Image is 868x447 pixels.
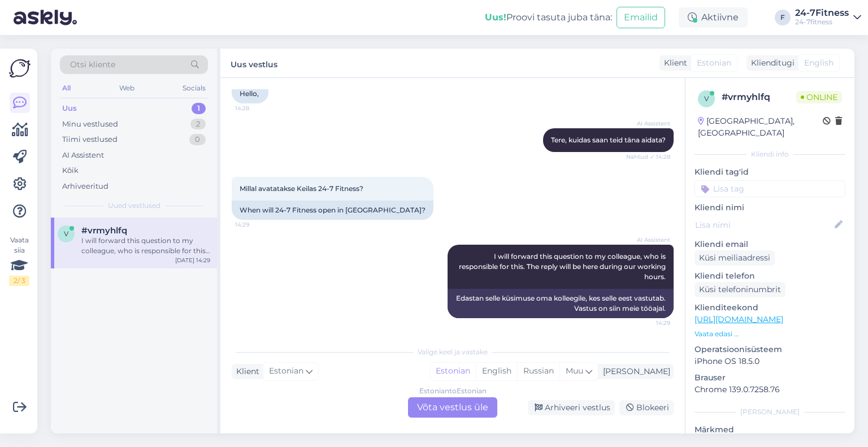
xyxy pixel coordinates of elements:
div: When will 24-7 Fitness open in [GEOGRAPHIC_DATA]? [232,201,433,220]
p: iPhone OS 18.5.0 [695,355,845,367]
b: Uus! [485,12,506,23]
div: Proovi tasuta juba täna: [485,11,612,24]
div: Vaata siia [9,235,29,286]
div: Klient [659,57,687,69]
div: Russian [517,363,559,380]
div: Edastan selle küsimuse oma kolleegile, kes selle eest vastutab. Vastus on siin meie tööajal. [448,289,674,318]
span: AI Assistent [628,119,670,128]
div: Küsi telefoninumbrit [695,282,785,297]
div: Klient [232,366,259,377]
p: Operatsioonisüsteem [695,344,845,355]
label: Uus vestlus [231,55,277,71]
div: AI Assistent [62,150,104,161]
p: Brauser [695,372,845,384]
div: All [60,81,73,96]
span: AI Assistent [628,236,670,244]
p: Kliendi tag'id [695,166,845,178]
div: English [476,363,517,380]
span: Nähtud ✓ 14:28 [626,153,670,161]
div: Kõik [62,165,79,176]
p: Märkmed [695,424,845,436]
div: [PERSON_NAME] [598,366,670,377]
div: Minu vestlused [62,119,118,130]
p: Kliendi email [695,238,845,250]
p: Chrome 139.0.7258.76 [695,384,845,396]
div: Estonian [430,363,476,380]
span: English [804,57,834,69]
span: Muu [566,366,583,376]
div: Küsi meiliaadressi [695,250,775,266]
div: I will forward this question to my colleague, who is responsible for this. The reply will be here... [81,236,210,256]
p: Klienditeekond [695,302,845,314]
input: Lisa nimi [695,219,832,231]
span: Tere, kuidas saan teid täna aidata? [551,136,666,144]
div: Klienditugi [747,57,795,69]
span: Millal avatatakse Keilas 24-7 Fitness? [240,184,363,193]
div: [DATE] 14:29 [175,256,210,264]
div: Tiimi vestlused [62,134,118,145]
div: Estonian to Estonian [419,386,487,396]
p: Vaata edasi ... [695,329,845,339]
div: 24-7Fitness [795,8,849,18]
span: Estonian [269,365,303,377]
div: Valige keel ja vastake [232,347,674,357]
div: Arhiveeri vestlus [528,400,615,415]
img: Askly Logo [9,58,31,79]
div: [GEOGRAPHIC_DATA], [GEOGRAPHIC_DATA] [698,115,823,139]
div: Uus [62,103,77,114]
div: 0 [189,134,206,145]
div: Kliendi info [695,149,845,159]
span: 14:29 [628,319,670,327]
span: #vrmyhlfq [81,225,127,236]
span: Otsi kliente [70,59,115,71]
div: Aktiivne [679,7,748,28]
span: v [64,229,68,238]
span: 14:29 [235,220,277,229]
div: Socials [180,81,208,96]
div: # vrmyhlfq [722,90,796,104]
span: Estonian [697,57,731,69]
div: F [775,10,791,25]
a: [URL][DOMAIN_NAME] [695,314,783,324]
div: 24-7fitness [795,18,849,27]
div: Web [117,81,137,96]
a: 24-7Fitness24-7fitness [795,8,861,27]
div: Hello, [232,84,268,103]
p: Kliendi telefon [695,270,845,282]
div: 2 [190,119,206,130]
span: I will forward this question to my colleague, who is responsible for this. The reply will be here... [459,252,667,281]
div: [PERSON_NAME] [695,407,845,417]
input: Lisa tag [695,180,845,197]
button: Emailid [617,7,665,28]
span: 14:28 [235,104,277,112]
div: Blokeeri [619,400,674,415]
span: Uued vestlused [108,201,160,211]
div: Arhiveeritud [62,181,108,192]
div: 1 [192,103,206,114]
div: Võta vestlus üle [408,397,497,418]
div: 2 / 3 [9,276,29,286]
span: Online [796,91,842,103]
span: v [704,94,709,103]
p: Kliendi nimi [695,202,845,214]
